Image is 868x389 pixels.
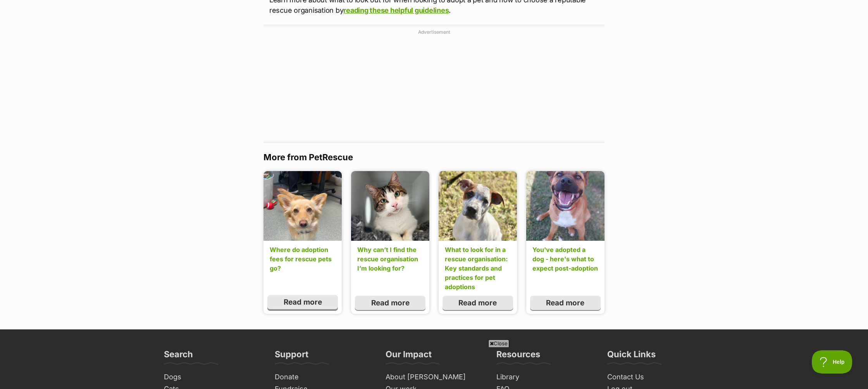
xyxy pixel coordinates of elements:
[445,245,511,291] a: What to look for in a rescue organisation: Key standards and practices for pet adoptions
[607,349,656,364] h3: Quick Links
[246,350,622,385] iframe: Advertisement
[604,371,707,383] a: Contact Us
[267,295,338,310] a: Read more
[343,6,449,14] a: reading these helpful guidelines
[355,296,425,310] a: Read more
[164,349,193,364] h3: Search
[488,339,509,347] span: Close
[161,371,264,383] a: Dogs
[443,296,513,310] a: Read more
[530,296,601,310] a: Read more
[812,350,852,374] iframe: Help Scout Beacon - Open
[270,245,336,273] a: Where do adoption fees for rescue pets go?
[439,171,517,241] img: dq7t53bwj2cf0bfrfmug.jpg
[526,171,604,241] img: admecflm6pzsdxbz7eza.jpg
[532,245,598,273] a: You've adopted a dog - here's what to expect post-adoption
[263,24,604,143] div: Advertisement
[263,152,604,163] h3: More from PetRescue
[357,245,423,273] a: Why can’t I find the rescue organisation I’m looking for?
[351,171,429,241] img: qsjabq6ex7meop9kdmzf.jpg
[263,39,604,135] iframe: Advertisement
[263,171,342,241] img: h4vgcp4uatvxtjmz7dhv.jpg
